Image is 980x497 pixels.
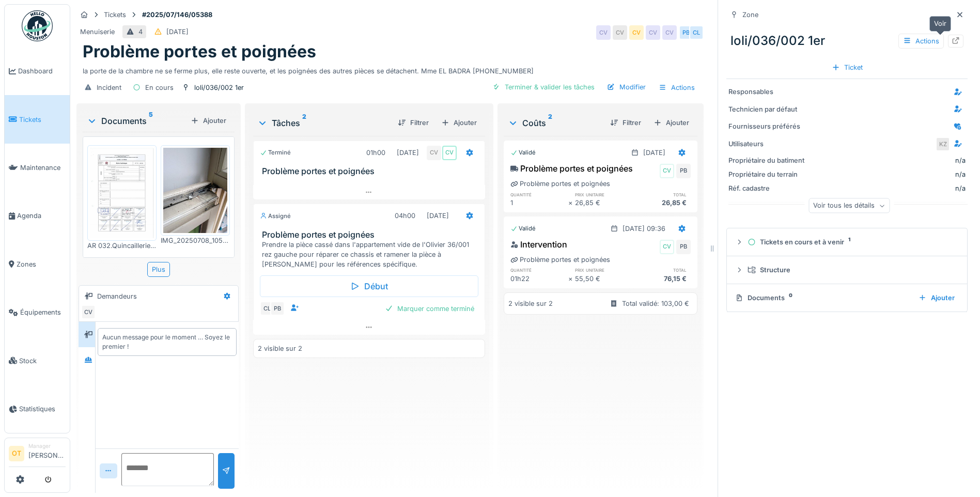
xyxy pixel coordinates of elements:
[633,191,691,198] h6: total
[726,27,968,54] div: loli/036/002 1er
[5,288,70,336] a: Équipements
[80,27,115,37] div: Menuiserie
[18,66,66,76] span: Dashboard
[731,232,963,252] summary: Tickets en cours et à venir1
[510,224,536,233] div: Validé
[166,27,189,37] div: [DATE]
[262,166,480,176] h3: Problème portes et poignées
[643,148,665,158] div: [DATE]
[510,148,536,157] div: Validé
[260,275,478,297] div: Début
[646,25,660,40] div: CV
[260,148,291,157] div: Terminé
[258,344,302,353] div: 2 visible sur 2
[19,356,66,366] span: Stock
[427,146,441,160] div: CV
[731,260,963,279] summary: Structure
[606,116,645,130] div: Filtrer
[81,305,96,319] div: CV
[629,25,644,40] div: CV
[728,139,806,149] div: Utilisateurs
[810,183,966,193] div: n/a
[510,162,633,175] div: Problème portes et poignées
[623,224,665,234] div: [DATE] 09:36
[575,267,633,273] h6: prix unitaire
[568,274,575,284] div: ×
[510,267,568,273] h6: quantité
[660,164,674,178] div: CV
[28,442,66,464] li: [PERSON_NAME]
[575,191,633,198] h6: prix unitaire
[508,117,602,129] div: Coûts
[260,301,274,316] div: CL
[20,307,66,317] span: Équipements
[662,25,677,40] div: CV
[633,267,691,273] h6: total
[186,114,230,128] div: Ajouter
[262,240,480,270] div: Prendre la pièce cassé dans l'appartement vide de l'Olivier 36/001 rez gauche pour réparer ce cha...
[622,299,689,308] div: Total validé: 103,00 €
[510,274,568,284] div: 01h22
[603,80,650,94] div: Modifier
[442,146,457,160] div: CV
[929,16,951,31] div: Voir
[394,116,433,130] div: Filtrer
[5,95,70,143] a: Tickets
[87,115,186,127] div: Documents
[510,179,610,189] div: Problème portes et poignées
[22,10,53,41] img: Badge_color-CXgf-gQk.svg
[9,442,66,467] a: OT Manager[PERSON_NAME]
[728,156,806,165] div: Propriétaire du batiment
[728,183,806,193] div: Réf. cadastre
[510,255,610,265] div: Problème portes et poignées
[735,293,910,303] div: Documents
[28,442,66,450] div: Manager
[5,240,70,288] a: Zones
[270,301,285,316] div: PB
[102,333,232,351] div: Aucun message pour le moment … Soyez le premier !
[660,240,674,254] div: CV
[5,192,70,240] a: Agenda
[676,240,691,254] div: PB
[17,259,66,269] span: Zones
[97,83,121,92] div: Incident
[163,148,227,233] img: ekv0223fbmw2o0e3edhcxadhayrx
[257,117,390,129] div: Tâches
[381,302,478,316] div: Marquer comme terminé
[145,83,174,92] div: En cours
[613,25,627,40] div: CV
[262,230,480,240] h3: Problème portes et poignées
[654,80,699,95] div: Actions
[19,115,66,125] span: Tickets
[510,191,568,198] h6: quantité
[731,288,963,307] summary: Documents0Ajouter
[397,148,419,158] div: [DATE]
[5,144,70,192] a: Maintenance
[87,241,157,251] div: AR 032.Quincaillerie men ext.pdf
[548,117,552,129] sup: 2
[679,25,693,40] div: PB
[90,148,154,238] img: z6zoewbcnp9gedyqn9tx0yety9gp
[575,198,633,208] div: 26,85 €
[510,198,568,208] div: 1
[138,10,216,20] strong: #2025/07/146/05388
[898,34,944,49] div: Actions
[366,148,385,158] div: 01h00
[5,336,70,384] a: Stock
[510,238,567,251] div: Intervention
[395,211,415,221] div: 04h00
[633,274,691,284] div: 76,15 €
[19,404,66,414] span: Statistiques
[955,156,966,165] div: n/a
[17,211,66,221] span: Agenda
[5,47,70,95] a: Dashboard
[427,211,449,221] div: [DATE]
[728,87,806,97] div: Responsables
[728,104,806,114] div: Technicien par défaut
[302,117,306,129] sup: 2
[810,169,966,179] div: n/a
[742,10,758,20] div: Zone
[808,198,890,213] div: Voir tous les détails
[748,237,955,247] div: Tickets en cours et à venir
[728,169,806,179] div: Propriétaire du terrain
